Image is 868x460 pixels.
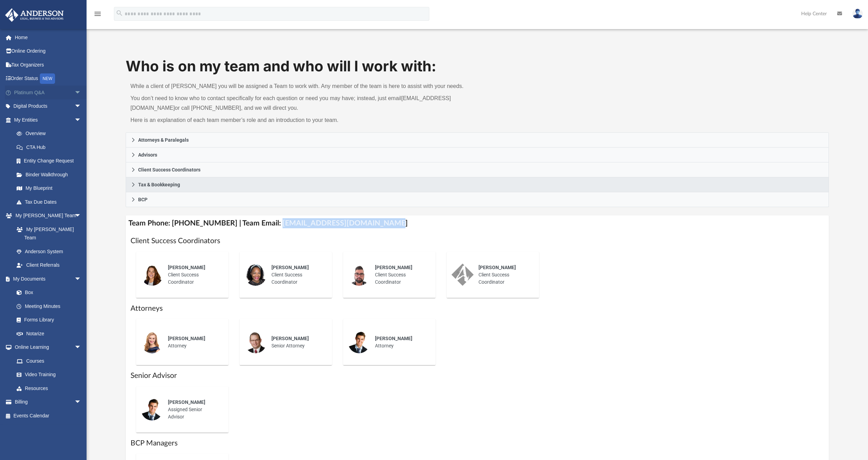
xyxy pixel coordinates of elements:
[267,330,327,354] div: Senior Attorney
[168,265,205,270] span: [PERSON_NAME]
[168,336,205,341] span: [PERSON_NAME]
[10,327,88,340] a: Notarize
[375,336,412,341] span: [PERSON_NAME]
[141,398,163,421] img: thumbnail
[10,168,92,182] a: Binder Walkthrough
[370,330,431,354] div: Attorney
[131,236,824,246] h1: Client Success Coordinators
[10,286,85,300] a: Box
[244,331,267,353] img: thumbnail
[138,197,147,202] span: BCP
[10,140,92,154] a: CTA Hub
[168,399,205,405] span: [PERSON_NAME]
[5,99,92,113] a: Digital Productsarrow_drop_down
[271,265,309,270] span: [PERSON_NAME]
[138,138,189,142] span: Attorneys & Paralegals
[5,113,92,127] a: My Entitiesarrow_drop_down
[478,265,516,270] span: [PERSON_NAME]
[10,258,88,272] a: Client Referrals
[271,336,309,341] span: [PERSON_NAME]
[138,167,200,172] span: Client Success Coordinators
[5,272,88,286] a: My Documentsarrow_drop_down
[163,394,224,425] div: Assigned Senior Advisor
[267,259,327,291] div: Client Success Coordinator
[141,331,163,353] img: thumbnail
[10,245,88,258] a: Anderson System
[131,94,473,113] p: You don’t need to know who to contact specifically for each question or need you may have; instea...
[126,56,829,77] h1: Who is on my team and who will I work with:
[5,340,88,354] a: Online Learningarrow_drop_down
[74,99,88,114] span: arrow_drop_down
[5,58,92,72] a: Tax Organizers
[244,264,267,286] img: thumbnail
[5,409,92,423] a: Events Calendar
[348,331,370,353] img: thumbnail
[131,303,824,313] h1: Attorneys
[74,340,88,355] span: arrow_drop_down
[852,9,863,19] img: User Pic
[5,86,92,99] a: Platinum Q&Aarrow_drop_down
[131,438,824,448] h1: BCP Managers
[126,162,829,177] a: Client Success Coordinators
[5,44,92,58] a: Online Ordering
[5,395,92,409] a: Billingarrow_drop_down
[3,8,66,22] img: Anderson Advisors Platinum Portal
[10,195,92,209] a: Tax Due Dates
[375,265,412,270] span: [PERSON_NAME]
[10,381,88,395] a: Resources
[370,259,431,291] div: Client Success Coordinator
[348,264,370,286] img: thumbnail
[74,272,88,286] span: arrow_drop_down
[93,13,102,18] a: menu
[10,222,85,245] a: My [PERSON_NAME] Team
[10,299,88,313] a: Meeting Minutes
[126,192,829,207] a: BCP
[10,182,88,195] a: My Blueprint
[10,154,92,168] a: Entity Change Request
[10,313,85,327] a: Forms Library
[74,209,88,223] span: arrow_drop_down
[93,10,102,18] i: menu
[5,209,88,223] a: My [PERSON_NAME] Teamarrow_drop_down
[74,113,88,127] span: arrow_drop_down
[5,72,92,86] a: Order StatusNEW
[116,9,123,17] i: search
[126,177,829,192] a: Tax & Bookkeeping
[74,86,88,100] span: arrow_drop_down
[74,395,88,409] span: arrow_drop_down
[141,264,163,286] img: thumbnail
[131,115,473,125] p: Here is an explanation of each team member’s role and an introduction to your team.
[138,152,157,157] span: Advisors
[474,259,534,291] div: Client Success Coordinator
[131,81,473,91] p: While a client of [PERSON_NAME] you will be assigned a Team to work with. Any member of the team ...
[40,73,55,84] div: NEW
[10,127,92,141] a: Overview
[163,259,224,291] div: Client Success Coordinator
[126,215,829,231] h4: Team Phone: [PHONE_NUMBER] | Team Email: [EMAIL_ADDRESS][DOMAIN_NAME]
[10,368,85,382] a: Video Training
[138,182,180,187] span: Tax & Bookkeeping
[451,264,474,286] img: thumbnail
[131,371,824,381] h1: Senior Advisor
[163,330,224,354] div: Attorney
[126,132,829,148] a: Attorneys & Paralegals
[126,148,829,162] a: Advisors
[10,354,88,368] a: Courses
[5,30,92,44] a: Home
